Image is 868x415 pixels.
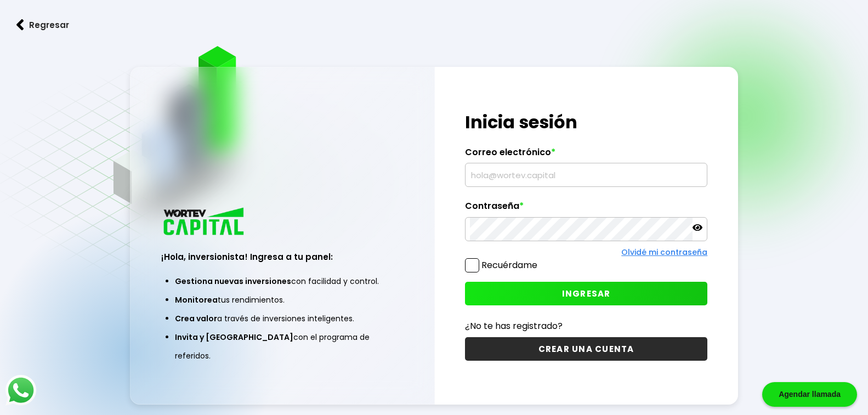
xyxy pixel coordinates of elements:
p: ¿No te has registrado? [465,319,707,333]
img: logos_whatsapp-icon.242b2217.svg [5,375,36,406]
h3: ¡Hola, inversionista! Ingresa a tu panel: [161,251,404,263]
span: Crea valor [175,313,217,324]
li: con el programa de referidos. [175,328,390,365]
a: ¿No te has registrado?CREAR UNA CUENTA [465,319,707,361]
span: Gestiona nuevas inversiones [175,276,291,287]
span: INGRESAR [562,288,611,299]
img: logo_wortev_capital [161,206,248,238]
a: Olvidé mi contraseña [621,247,707,258]
h1: Inicia sesión [465,109,707,135]
button: INGRESAR [465,282,707,305]
input: hola@wortev.capital [470,163,702,186]
span: Invita y [GEOGRAPHIC_DATA] [175,332,293,343]
li: tus rendimientos. [175,291,390,309]
img: flecha izquierda [16,19,24,31]
li: a través de inversiones inteligentes. [175,309,390,328]
label: Recuérdame [481,259,537,271]
div: Agendar llamada [762,382,857,407]
label: Correo electrónico [465,147,707,163]
label: Contraseña [465,201,707,217]
button: CREAR UNA CUENTA [465,337,707,361]
span: Monitorea [175,294,218,305]
li: con facilidad y control. [175,272,390,291]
